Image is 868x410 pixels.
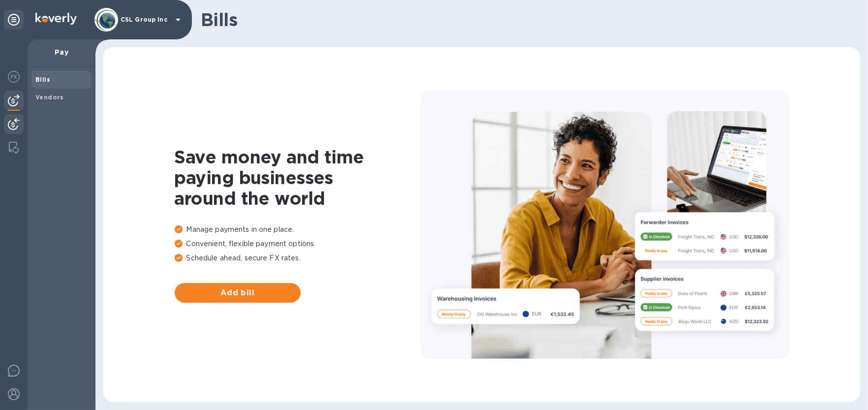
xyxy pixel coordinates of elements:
h1: Save money and time paying businesses around the world [175,147,421,209]
button: Add bill [175,283,301,303]
h1: Bills [201,9,852,30]
b: Bills [35,76,50,83]
b: Vendors [35,94,64,101]
p: Schedule ahead, secure FX rates. [175,253,421,263]
img: Foreign exchange [8,71,20,83]
img: Logo [35,13,77,25]
p: Manage payments in one place. [175,224,421,235]
p: Pay [35,47,88,57]
div: Unpin categories [4,10,24,30]
span: Add bill [183,287,293,299]
p: Convenient, flexible payment options. [175,239,421,249]
p: CSL Group Inc [121,16,170,23]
